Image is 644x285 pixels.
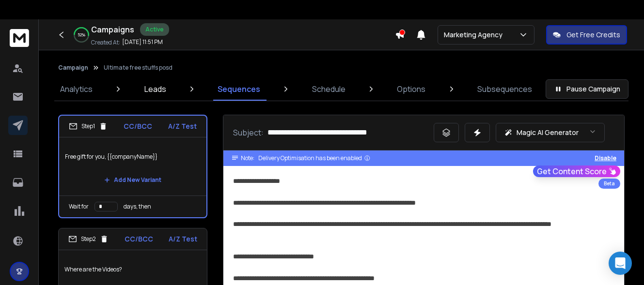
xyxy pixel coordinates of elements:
[566,30,620,40] p: Get Free Credits
[397,83,425,95] p: Options
[125,234,153,244] p: CC/BCC
[444,30,506,40] p: Marketing Agency
[546,25,627,45] button: Get Free Credits
[69,203,89,210] p: Wait for
[104,64,173,72] p: Ultimate free stuffs posd
[60,83,93,95] p: Analytics
[258,154,371,162] div: Delivery Optimisation has been enabled
[241,154,254,162] span: Note:
[306,77,351,101] a: Schedule
[58,64,88,72] button: Campaign
[65,143,201,170] p: Free gift for you, {{companyName}}
[68,235,109,243] div: Step 2
[122,38,163,46] p: [DATE] 11:51 PM
[233,127,264,138] p: Subject:
[91,39,120,46] p: Created At:
[58,115,207,218] li: Step1CC/BCCA/Z TestFree gift for you, {{companyName}}Add New VariantWait fordays, then
[477,83,532,95] p: Subsequences
[212,77,266,101] a: Sequences
[517,128,579,137] p: Magic AI Generator
[609,252,632,275] div: Open Intercom Messenger
[546,79,628,99] button: Pause Campaign
[78,32,85,38] p: 52 %
[140,23,169,36] div: Active
[533,165,620,177] button: Get Content Score
[69,122,108,131] div: Step 1
[144,83,166,95] p: Leads
[91,24,134,35] h1: Campaigns
[96,170,169,190] button: Add New Variant
[64,256,201,283] p: Where are the Videos?
[168,121,197,131] p: A/Z Test
[124,203,151,210] p: days, then
[124,121,152,131] p: CC/BCC
[54,77,98,101] a: Analytics
[598,179,620,189] div: Beta
[595,154,616,162] button: Disable
[471,77,538,101] a: Subsequences
[139,77,172,101] a: Leads
[391,77,431,101] a: Options
[218,83,260,95] p: Sequences
[169,234,197,244] p: A/Z Test
[312,83,346,95] p: Schedule
[496,123,605,142] button: Magic AI Generator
